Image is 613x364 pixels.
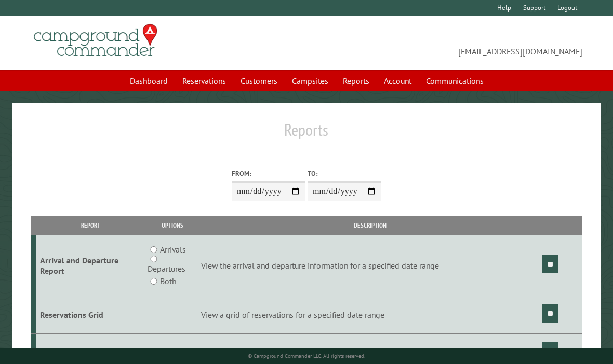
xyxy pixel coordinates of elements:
[146,216,199,234] th: Options
[232,169,305,178] label: From:
[36,235,146,296] td: Arrival and Departure Report
[36,216,146,234] th: Report
[286,71,335,91] a: Campsites
[337,71,376,91] a: Reports
[234,71,284,91] a: Customers
[306,29,582,58] span: [EMAIL_ADDRESS][DOMAIN_NAME]
[160,275,176,287] label: Both
[248,353,365,359] small: © Campground Commander LLC. All rights reserved.
[148,262,185,275] label: Departures
[420,71,490,91] a: Communications
[124,71,174,91] a: Dashboard
[176,71,232,91] a: Reservations
[199,235,541,296] td: View the arrival and departure information for a specified date range
[308,169,381,178] label: To:
[36,296,146,334] td: Reservations Grid
[31,20,161,61] img: Campground Commander
[199,296,541,334] td: View a grid of reservations for a specified date range
[199,216,541,234] th: Description
[160,243,186,256] label: Arrivals
[378,71,418,91] a: Account
[31,120,582,148] h1: Reports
